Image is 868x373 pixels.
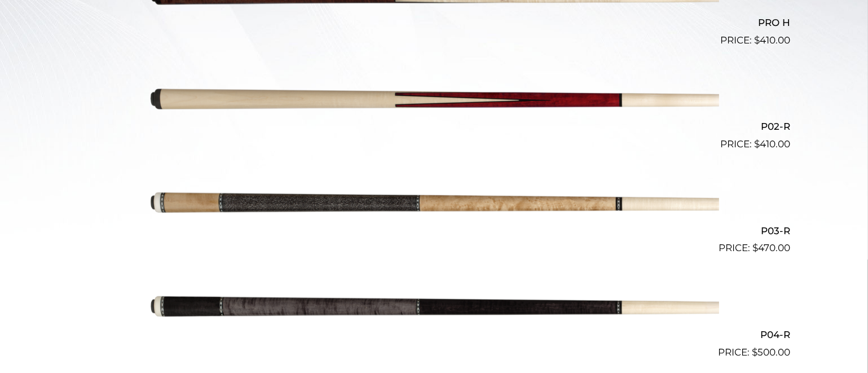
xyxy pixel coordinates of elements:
img: P03-R [149,156,719,251]
bdi: 410.00 [755,138,791,150]
span: $ [755,34,760,46]
span: $ [753,242,759,253]
a: P04-R $500.00 [78,260,791,359]
h2: P03-R [78,220,791,241]
bdi: 410.00 [755,34,791,46]
a: P02-R $410.00 [78,52,791,152]
img: P04-R [149,260,719,355]
bdi: 470.00 [753,242,791,253]
h2: P04-R [78,324,791,345]
span: $ [752,346,758,358]
span: $ [755,138,760,150]
bdi: 500.00 [752,346,791,358]
img: P02-R [149,52,719,147]
a: P03-R $470.00 [78,156,791,256]
h2: P02-R [78,116,791,137]
h2: PRO H [78,12,791,33]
